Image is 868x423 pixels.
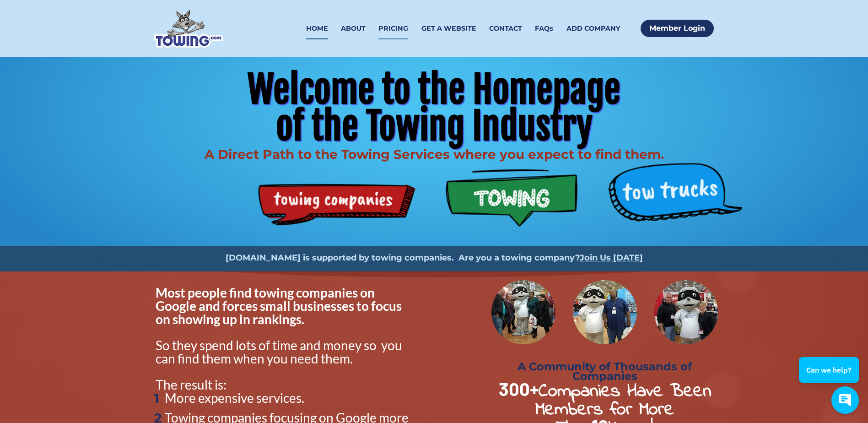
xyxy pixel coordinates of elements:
a: ADD COMPANY [566,18,620,39]
a: HOME [306,18,328,39]
strong: A Community of Thousands of Companies [518,360,695,383]
iframe: Conversations [792,332,868,423]
img: Towing.com Logo [154,10,223,48]
span: The result is: [156,377,226,392]
a: ABOUT [341,18,366,39]
strong: [DOMAIN_NAME] is supported by towing companies. Are you a towing company? [226,253,580,263]
a: PRICING [378,18,408,39]
a: Member Login [641,20,714,37]
span: Welcome to the Homepage [248,66,620,113]
a: GET A WEBSITE [421,18,476,39]
strong: Companies Have Been [539,378,711,405]
span: So they spend lots of time and money so you can find them when you need them. [156,337,404,366]
a: Join Us [DATE] [580,253,643,263]
strong: 300+ [499,378,539,400]
a: CONTACT [489,18,522,39]
span: of the Towing Industry [276,103,593,149]
span: More expensive services. [165,390,304,406]
span: A Direct Path to the Towing Services where you expect to find them. [205,146,664,162]
span: Most people find towing companies on Google and forces small businesses to focus on showing up in... [156,285,404,327]
a: FAQs [535,18,553,39]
